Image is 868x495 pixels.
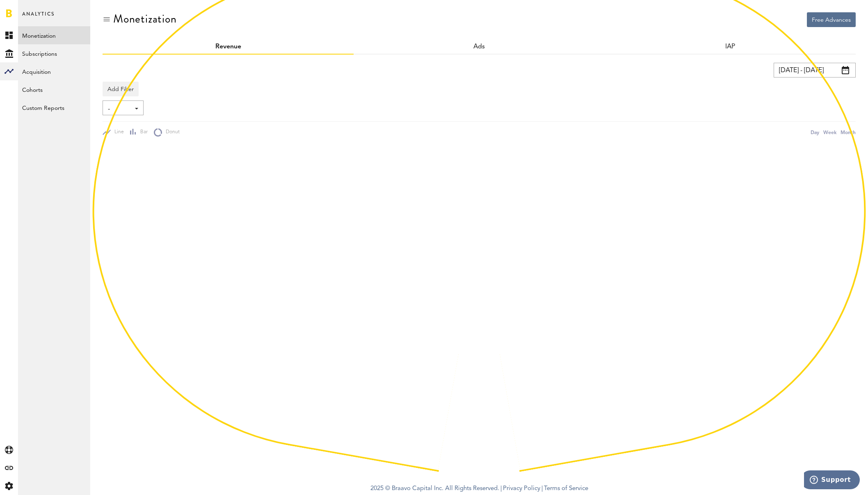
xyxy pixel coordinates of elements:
a: IAP [725,43,735,50]
a: Monetization [18,26,90,44]
span: - [108,102,130,116]
button: Free Advances [807,12,856,27]
span: Line [111,129,124,136]
span: 2025 © Braavo Capital Inc. All Rights Reserved. [370,483,499,495]
div: Day [811,128,819,137]
span: Analytics [22,9,55,26]
iframe: Opens a widget where you can find more information [804,470,860,491]
a: Privacy Policy [503,486,540,492]
a: Terms of Service [544,486,588,492]
div: Week [823,128,836,137]
a: Revenue [215,43,241,50]
span: Donut [162,129,180,136]
button: Add Filter [103,82,139,96]
div: Month [841,128,856,137]
div: Monetization [113,12,177,25]
a: Ads [473,43,485,50]
a: Subscriptions [18,44,90,62]
span: Bar [137,129,148,136]
a: Acquisition [18,62,90,80]
a: Cohorts [18,80,90,98]
a: Custom Reports [18,98,90,116]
